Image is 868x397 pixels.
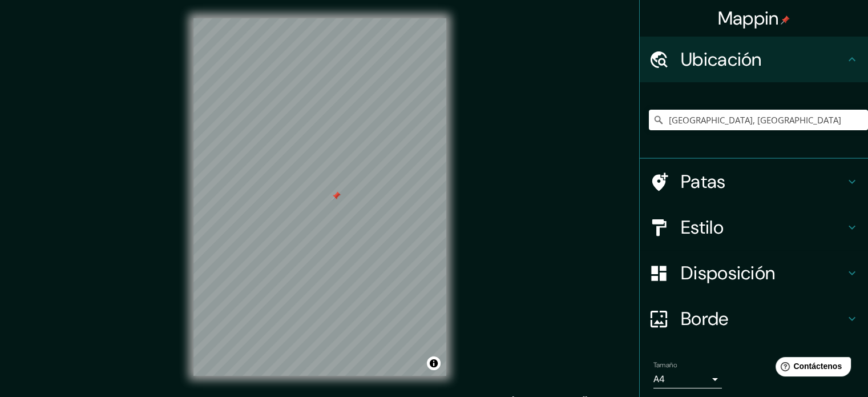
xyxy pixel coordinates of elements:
[681,170,726,194] font: Patas
[681,307,729,331] font: Borde
[653,373,665,385] font: A4
[193,18,446,376] canvas: Mapa
[781,15,790,25] img: pin-icon.png
[653,360,677,370] font: Tamaño
[640,250,868,296] div: Disposición
[427,356,441,370] button: Activar o desactivar atribución
[640,159,868,204] div: Patas
[649,110,868,130] input: Elige tu ciudad o zona
[640,296,868,342] div: Borde
[640,37,868,82] div: Ubicación
[640,204,868,250] div: Estilo
[681,215,724,239] font: Estilo
[681,47,762,71] font: Ubicación
[681,261,775,285] font: Disposición
[653,370,722,388] div: A4
[718,6,779,30] font: Mappin
[766,352,855,384] iframe: Lanzador de widgets de ayuda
